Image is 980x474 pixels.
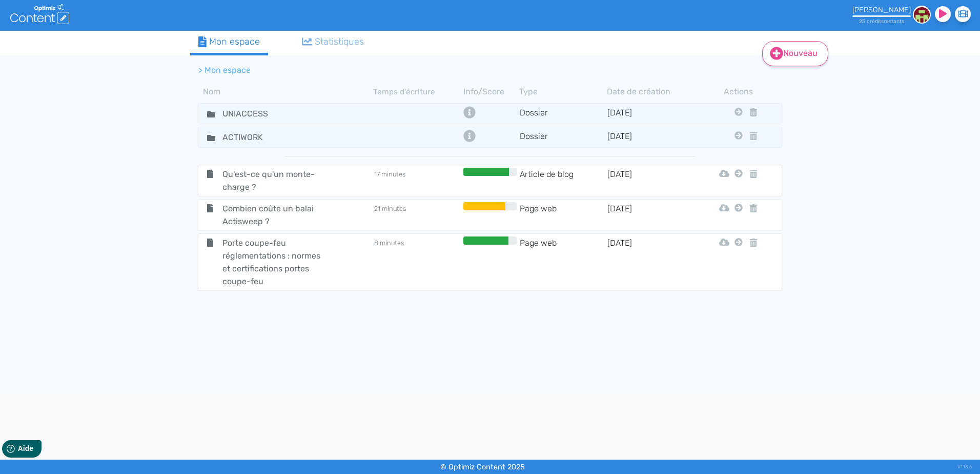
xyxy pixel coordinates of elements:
img: 73c34e24d359f3e17727e7466f315a32 [913,6,931,24]
div: Statistiques [302,35,364,49]
div: [PERSON_NAME] [852,6,911,14]
div: V1.13.6 [957,460,972,474]
span: Combien coûte un balai Actisweep ? [215,202,330,228]
span: Qu'est-ce qu'un monte-charge ? [215,168,330,193]
span: Porte coupe-feu réglementations : normes et certifications portes coupe-feu [215,236,330,288]
td: Dossier [519,106,607,121]
small: 25 crédit restant [859,18,904,25]
td: [DATE] [607,236,695,288]
th: Type [519,86,607,98]
input: Nom de dossier [215,130,292,145]
span: s [881,18,884,25]
td: 21 minutes [373,202,461,228]
td: [DATE] [607,168,695,193]
td: Page web [519,236,607,288]
td: [DATE] [607,130,695,145]
a: Statistiques [294,31,373,53]
td: 8 minutes [373,236,461,288]
td: [DATE] [607,202,695,228]
td: 17 minutes [373,168,461,193]
small: © Optimiz Content 2025 [440,463,525,471]
nav: breadcrumb [190,58,703,83]
a: Mon espace [190,31,268,55]
li: > Mon espace [198,64,251,76]
input: Nom de dossier [215,106,292,121]
span: s [902,18,904,25]
div: Mon espace [198,35,260,49]
th: Temps d'écriture [373,86,461,98]
td: [DATE] [607,106,695,121]
td: Dossier [519,130,607,145]
th: Date de création [607,86,695,98]
td: Page web [519,202,607,228]
th: Info/Score [461,86,519,98]
a: Nouveau [762,41,828,66]
th: Actions [732,86,745,98]
th: Nom [198,86,373,98]
td: Article de blog [519,168,607,193]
